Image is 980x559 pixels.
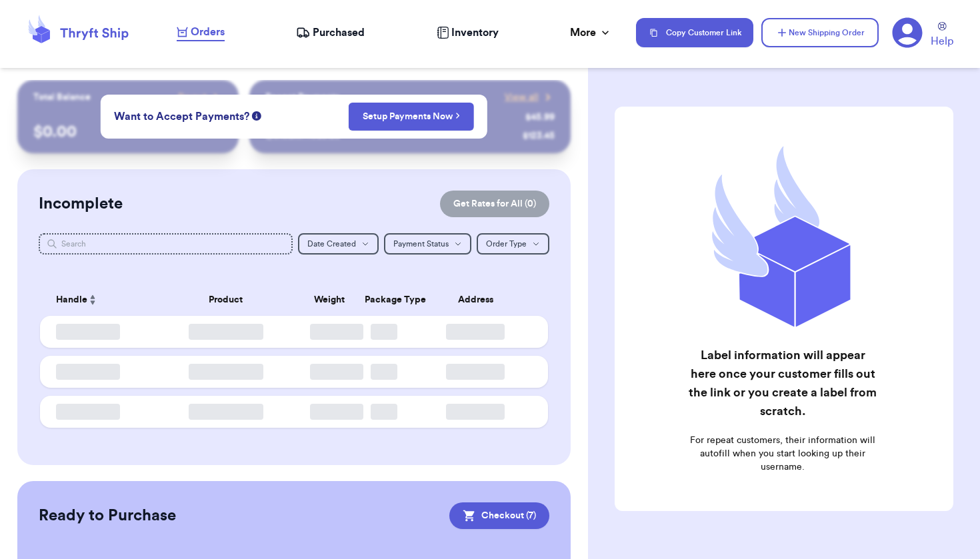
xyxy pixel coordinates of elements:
[302,284,357,316] th: Weight
[313,25,365,41] span: Purchased
[440,191,549,217] button: Get Rates for All (0)
[177,24,225,41] a: Orders
[39,233,292,255] input: Search
[437,25,499,41] a: Inventory
[265,91,339,104] p: Recent Payments
[523,129,555,143] div: $ 123.45
[357,284,411,316] th: Package Type
[178,91,207,104] span: Payout
[298,233,379,255] button: Date Created
[761,18,879,47] button: New Shipping Order
[451,25,499,41] span: Inventory
[636,18,753,47] button: Copy Customer Link
[296,25,365,41] a: Purchased
[39,193,123,215] h2: Incomplete
[307,240,356,248] span: Date Created
[486,240,527,248] span: Order Type
[87,292,98,308] button: Sort ascending
[114,109,249,125] span: Want to Accept Payments?
[449,502,549,529] button: Checkout (7)
[191,24,225,40] span: Orders
[149,284,302,316] th: Product
[570,25,612,41] div: More
[688,346,877,420] h2: Label information will appear here once your customer fills out the link or you create a label fr...
[178,91,223,104] a: Payout
[33,91,91,104] p: Total Balance
[393,240,449,248] span: Payment Status
[33,121,223,143] p: $ 0.00
[56,293,87,307] span: Handle
[39,505,176,526] h2: Ready to Purchase
[505,91,555,104] a: View all
[688,434,877,474] p: For repeat customers, their information will autofill when you start looking up their username.
[384,233,471,255] button: Payment Status
[931,33,953,49] span: Help
[931,22,953,49] a: Help
[525,111,555,124] div: $ 45.99
[477,233,549,255] button: Order Type
[363,110,461,123] a: Setup Payments Now
[411,284,548,316] th: Address
[349,103,475,131] button: Setup Payments Now
[505,91,539,104] span: View all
